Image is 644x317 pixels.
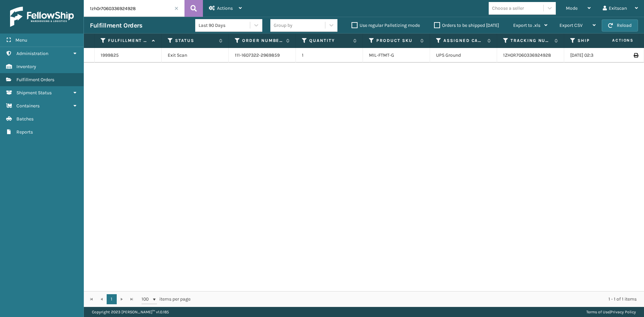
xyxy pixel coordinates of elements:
span: Export to .xls [513,22,540,28]
span: Inventory [16,64,36,69]
label: Assigned Carrier Service [443,38,484,44]
a: Terms of Use [586,310,609,314]
label: Shipped Date [578,38,618,44]
td: UPS Ground [430,48,497,63]
span: 100 [142,296,152,303]
td: 111-1607322-2969859 [229,48,296,63]
span: Actions [217,5,233,11]
label: Tracking Number [511,38,551,44]
a: 1ZH0R7060336924928 [503,52,551,58]
td: 1 [296,48,363,63]
h3: Fulfillment Orders [90,21,142,30]
label: Product SKU [376,38,417,44]
label: Order Number [242,38,283,44]
span: Actions [591,35,638,46]
div: | [586,307,636,317]
span: Menu [15,37,27,43]
div: Last 90 Days [199,22,251,29]
span: Reports [16,129,33,135]
label: Status [175,38,216,44]
a: 1999825 [101,52,119,59]
div: 1 - 1 of 1 items [200,296,637,303]
a: 1 [107,294,117,304]
span: Administration [16,51,48,56]
label: Use regular Palletizing mode [352,22,420,28]
td: [DATE] 02:38:02 pm [564,48,631,63]
td: Exit Scan [162,48,229,63]
label: Orders to be shipped [DATE] [434,22,499,28]
img: logo [10,7,74,27]
label: Fulfillment Order Id [108,38,149,44]
p: Copyright 2023 [PERSON_NAME]™ v 1.0.185 [92,307,169,317]
span: Batches [16,116,34,122]
span: Containers [16,103,40,109]
i: Print Label [634,53,638,58]
a: MIL-FTMT-G [369,52,394,58]
div: Choose a seller [492,5,524,12]
span: Export CSV [559,22,583,28]
div: Group by [274,22,292,29]
span: Mode [566,5,578,11]
span: Fulfillment Orders [16,77,54,83]
span: items per page [142,294,191,304]
span: Shipment Status [16,90,52,96]
label: Quantity [309,38,350,44]
a: Privacy Policy [610,310,636,314]
button: Reload [602,19,638,32]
